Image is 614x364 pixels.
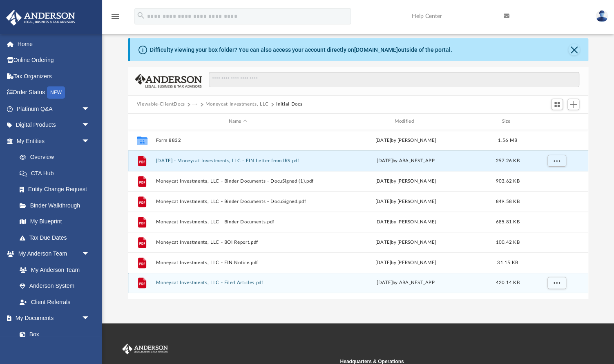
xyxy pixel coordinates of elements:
img: Anderson Advisors Platinum Portal [4,10,78,26]
a: Overview [11,149,102,165]
span: 685.81 KB [496,219,519,224]
button: More options [547,154,566,167]
div: id [131,118,152,125]
a: Digital Productsarrow_drop_down [6,117,102,133]
span: arrow_drop_down [82,101,98,117]
a: Home [6,36,102,52]
i: menu [110,11,120,21]
a: [DOMAIN_NAME] [354,46,398,53]
button: Moneycat Investments, LLC - Binder Documents - DocuSigned.pdf [156,199,320,204]
button: Switch to Grid View [551,99,563,110]
img: User Pic [596,10,608,22]
div: [DATE] by [PERSON_NAME] [324,137,488,144]
a: Tax Organizers [6,68,102,84]
button: Initial Docs [276,101,302,108]
button: More options [547,277,566,289]
button: Add [567,99,580,110]
a: CTA Hub [11,165,102,181]
button: Viewable-ClientDocs [137,101,185,108]
a: Client Referrals [11,294,98,310]
button: Form 8832 [156,138,320,143]
div: grid [128,130,588,299]
button: [DATE] - Moneycat Investments, LLC - EIN Letter from IRS.pdf [156,158,320,163]
span: 903.62 KB [496,179,519,183]
a: Order StatusNEW [6,84,102,101]
a: Tax Due Dates [11,229,102,246]
div: [DATE] by [PERSON_NAME] [324,177,488,185]
a: Online Ordering [6,52,102,68]
button: Moneycat Investments, LLC - Filed Articles.pdf [156,280,320,285]
a: Anderson System [11,278,98,294]
div: [DATE] by ABA_NEST_APP [324,157,488,164]
a: Binder Walkthrough [11,197,102,214]
a: My Documentsarrow_drop_down [6,310,98,326]
div: Size [491,118,524,125]
span: 420.14 KB [496,280,519,285]
div: NEW [47,86,65,99]
a: My Blueprint [11,214,98,230]
div: [DATE] by [PERSON_NAME] [324,238,488,246]
a: My Anderson Teamarrow_drop_down [6,246,98,262]
div: Name [155,118,319,125]
div: id [527,118,585,125]
div: Modified [323,118,487,125]
span: arrow_drop_down [82,246,98,263]
a: Box [11,326,94,342]
a: menu [110,15,120,21]
div: [DATE] by [PERSON_NAME] [324,259,488,266]
button: Moneycat Investments, LLC - BOI Report.pdf [156,240,320,245]
button: Moneycat Investments, LLC [205,101,269,108]
input: Search files and folders [209,72,579,87]
div: [DATE] by ABA_NEST_APP [324,279,488,287]
button: Moneycat Investments, LLC - EIN Notice.pdf [156,260,320,265]
span: arrow_drop_down [82,117,98,134]
span: 849.58 KB [496,199,519,203]
a: Platinum Q&Aarrow_drop_down [6,101,102,117]
span: 100.42 KB [496,240,519,244]
div: Difficulty viewing your box folder? You can also access your account directly on outside of the p... [150,46,452,54]
img: Anderson Advisors Platinum Portal [121,344,170,354]
i: search [136,11,145,20]
a: My Anderson Team [11,262,94,278]
button: Close [568,44,580,55]
a: My Entitiesarrow_drop_down [6,133,102,149]
button: Moneycat Investments, LLC - Binder Documents.pdf [156,219,320,225]
span: arrow_drop_down [82,133,98,150]
span: 31.15 KB [497,260,518,265]
div: [DATE] by [PERSON_NAME] [324,198,488,205]
span: arrow_drop_down [82,310,98,327]
span: 1.56 MB [498,138,517,142]
button: ··· [192,101,198,108]
button: Moneycat Investments, LLC - Binder Documents - DocuSigned (1).pdf [156,179,320,184]
div: [DATE] by [PERSON_NAME] [324,218,488,225]
span: 257.26 KB [496,158,519,163]
a: Entity Change Request [11,181,102,198]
